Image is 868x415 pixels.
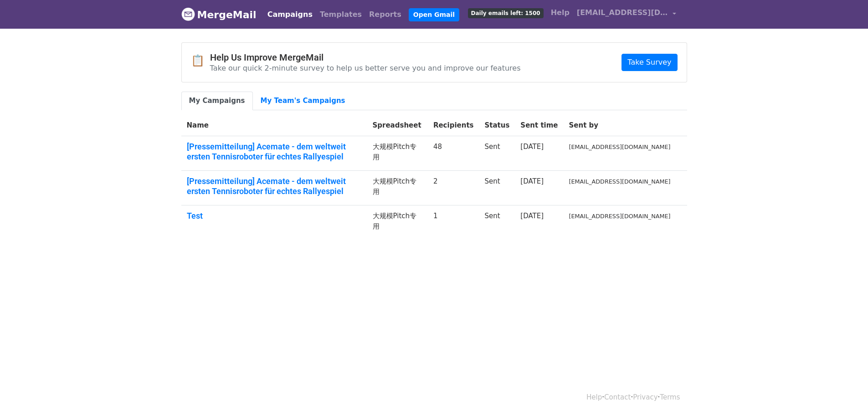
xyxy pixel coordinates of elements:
a: [Pressemitteilung] Acemate - dem weltweit ersten Tennisroboter für echtes Rallyespiel [187,142,362,161]
td: 大规模Pitch专用 [367,171,428,205]
a: [Pressemitteilung] Acemate - dem weltweit ersten Tennisroboter für echtes Rallyespiel [187,176,362,196]
a: Open Gmail [409,8,459,21]
a: [DATE] [520,177,544,185]
a: [EMAIL_ADDRESS][DOMAIN_NAME] [573,4,680,25]
th: Sent time [515,115,563,136]
small: [EMAIL_ADDRESS][DOMAIN_NAME] [569,178,671,185]
td: Sent [479,171,515,205]
a: My Team's Campaigns [253,92,353,110]
a: Reports [365,5,405,24]
th: Status [479,115,515,136]
a: Terms [660,393,680,401]
td: Sent [479,136,515,171]
th: Sent by [564,115,676,136]
a: Daily emails left: 1500 [464,4,547,22]
a: [DATE] [520,143,544,151]
a: Test [187,211,362,221]
a: Contact [604,393,631,401]
td: 2 [428,171,479,205]
span: Daily emails left: 1500 [468,8,544,18]
td: 大规模Pitch专用 [367,136,428,171]
a: [DATE] [520,212,544,220]
a: Take Survey [621,54,677,71]
span: [EMAIL_ADDRESS][DOMAIN_NAME] [577,7,668,18]
a: MergeMail [181,5,257,24]
th: Recipients [428,115,479,136]
a: Campaigns [264,5,316,24]
td: 1 [428,205,479,237]
a: Help [547,4,573,22]
th: Name [181,115,367,136]
a: Help [586,393,602,401]
p: Take our quick 2-minute survey to help us better serve you and improve our features [210,63,521,73]
td: 大规模Pitch专用 [367,205,428,237]
a: My Campaigns [181,92,253,110]
small: [EMAIL_ADDRESS][DOMAIN_NAME] [569,213,671,220]
small: [EMAIL_ADDRESS][DOMAIN_NAME] [569,143,671,150]
img: MergeMail logo [181,7,195,21]
h4: Help Us Improve MergeMail [210,52,521,63]
a: Templates [316,5,365,24]
td: 48 [428,136,479,171]
th: Spreadsheet [367,115,428,136]
a: Privacy [633,393,657,401]
td: Sent [479,205,515,237]
span: 📋 [191,54,210,67]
